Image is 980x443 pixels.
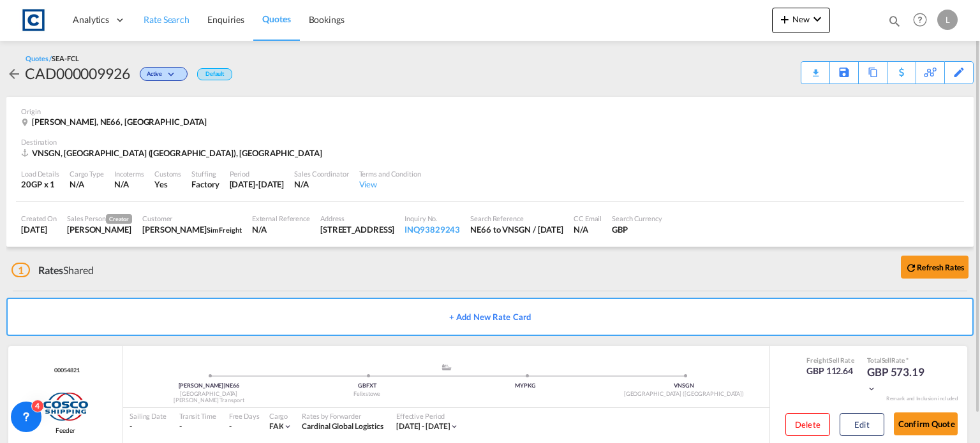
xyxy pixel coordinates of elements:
[605,390,763,398] div: [GEOGRAPHIC_DATA] ([GEOGRAPHIC_DATA])
[130,396,288,405] div: [PERSON_NAME] Transport
[70,178,104,190] div: N/A
[229,421,232,432] div: -
[288,382,446,390] div: GBFXT
[26,54,79,63] div: Quotes /SEA-FCL
[11,263,30,277] span: 1
[937,10,958,30] div: L
[130,63,191,84] div: Change Status Here
[887,14,902,33] div: icon-magnify
[114,169,144,178] div: Incoterms
[230,169,285,178] div: Period
[574,224,602,235] div: N/A
[32,117,207,127] span: [PERSON_NAME], NE66, [GEOGRAPHIC_DATA]
[154,169,181,178] div: Customs
[867,384,876,393] md-icon: icon-chevron-down
[909,9,931,31] span: Help
[21,137,959,147] div: Destination
[179,421,216,432] div: -
[269,411,293,421] div: Cargo
[179,411,216,421] div: Transit Time
[130,390,288,398] div: [GEOGRAPHIC_DATA]
[11,263,94,277] div: Shared
[6,63,25,84] div: icon-arrow-left
[154,178,181,190] div: Yes
[51,367,79,375] span: 00054821
[207,226,242,234] span: Sim Freight
[320,214,394,223] div: Address
[309,14,345,25] span: Bookings
[909,9,937,32] div: Help
[142,224,242,235] div: Francesca Haiphong
[25,63,130,84] div: CAD000009926
[905,262,917,273] md-icon: icon-refresh
[21,178,59,190] div: 20GP x 1
[38,264,64,276] span: Rates
[229,411,260,421] div: Free Days
[269,421,284,431] span: FAK
[21,116,210,127] div: Brandon, NE66, United Kingdom
[142,214,242,223] div: Customer
[450,422,459,431] md-icon: icon-chevron-down
[302,411,383,421] div: Rates by Forwarder
[894,412,958,435] button: Confirm Quote
[130,411,167,421] div: Sailing Date
[252,224,310,235] div: N/A
[294,169,348,178] div: Sales Coordinator
[21,106,959,116] div: Origin
[605,382,763,390] div: VNSGN
[917,263,964,272] b: Refresh Rates
[574,214,602,223] div: CC Email
[806,356,854,365] div: Freight Rate
[439,364,454,370] md-icon: assets/icons/custom/ship-fill.svg
[777,11,792,27] md-icon: icon-plus 400-fg
[359,178,421,190] div: View
[867,356,931,365] div: Total Rate
[21,147,325,159] div: VNSGN, Ho Chi Minh City (Saigon), Asia Pacific
[106,214,132,224] span: Creator
[197,68,232,80] div: Default
[877,395,967,402] div: Remark and Inclusion included
[405,224,460,235] div: INQ93829243
[808,64,823,73] md-icon: icon-download
[887,14,902,28] md-icon: icon-magnify
[52,54,78,62] span: SEA-FCL
[191,178,219,190] div: Factory Stuffing
[147,70,165,82] span: Active
[359,169,421,178] div: Terms and Condition
[21,224,57,235] div: 30 Sep 2025
[179,382,226,389] span: [PERSON_NAME]
[320,224,394,235] div: Unit 2B, Polar Park, West Drayton UB7 0DG, United Kingdom
[612,224,662,235] div: GBP
[207,14,244,25] span: Enquiries
[405,214,460,223] div: Inquiry No.
[19,6,48,34] img: 1fdb9190129311efbfaf67cbb4249bed.jpeg
[165,71,181,78] md-icon: icon-chevron-down
[470,224,563,235] div: NE66 to VNSGN / 30 Sep 2025
[470,214,563,223] div: Search Reference
[225,382,239,389] span: NE66
[21,214,57,223] div: Created On
[114,178,129,190] div: N/A
[262,13,290,24] span: Quotes
[905,356,909,364] span: Subject to Remarks
[808,62,823,73] div: Quote PDF is not available at this time
[830,62,858,84] div: Save As Template
[41,391,89,423] img: COSCO
[67,214,132,224] div: Sales Person
[288,390,446,398] div: Felixstowe
[140,67,188,81] div: Change Status Here
[56,426,75,435] span: Feeder
[867,365,931,395] div: GBP 573.19
[396,421,450,431] span: [DATE] - [DATE]
[302,421,383,431] span: Cardinal Global Logistics
[6,66,22,82] md-icon: icon-arrow-left
[901,256,969,279] button: icon-refreshRefresh Rates
[130,421,167,432] div: -
[294,178,348,190] div: N/A
[829,356,840,364] span: Sell
[396,421,450,432] div: 01 Sep 2025 - 30 Sep 2025
[144,14,189,25] span: Rate Search
[230,178,285,190] div: 30 Sep 2025
[396,411,459,421] div: Effective Period
[882,356,892,364] span: Sell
